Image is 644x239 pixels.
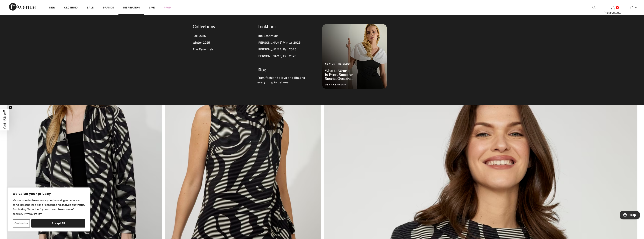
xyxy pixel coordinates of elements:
[257,76,318,85] p: From fashion to love and life and everything in between!
[64,6,78,10] a: Clothing
[257,23,277,29] a: Lookbook
[635,6,637,9] span: 0
[193,33,257,39] a: Fall 2025
[257,66,266,72] a: Blog
[193,39,257,46] a: Winter 2025
[630,5,633,10] img: My Bag
[257,39,318,46] a: [PERSON_NAME] Winter 2025
[103,6,114,10] a: Brands
[31,219,85,228] button: Accept All
[3,110,7,129] span: Get 15% off
[87,6,94,10] a: Sale
[604,11,622,15] div: [PERSON_NAME]
[123,6,140,10] span: Inspiration
[620,211,640,220] iframe: Opens a widget where you can find more information
[9,3,36,11] img: 1ère Avenue
[611,5,614,10] img: My Info
[257,33,318,39] a: The Essentials
[592,5,596,10] img: search the website
[257,53,318,60] a: [PERSON_NAME] Fall 2025
[13,191,85,196] p: We value your privacy
[322,24,387,89] img: New on the Blog
[8,187,90,231] div: We value your privacy
[322,55,387,58] a: New on the Blog
[9,106,12,109] button: Close teaser
[49,6,55,10] a: New
[13,198,85,216] p: We use cookies to enhance your browsing experience, serve personalized ads or content, and analyz...
[13,219,30,228] button: Customize
[164,6,171,10] a: Prom
[24,212,42,216] a: Privacy Policy
[149,6,155,10] a: Live
[193,23,215,29] span: Collections
[257,46,318,53] a: [PERSON_NAME] Fall 2025
[622,5,641,10] a: 0
[193,46,257,53] a: The Essentials
[611,6,614,9] a: Sign In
